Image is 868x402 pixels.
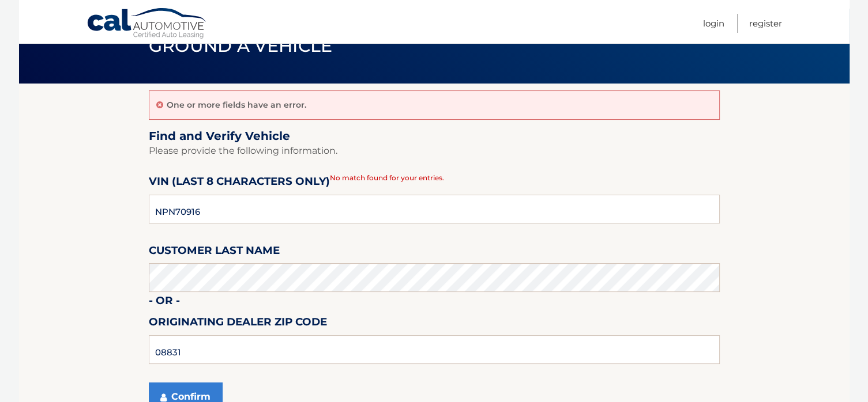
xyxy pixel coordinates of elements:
[149,173,330,194] label: VIN (last 8 characters only)
[87,7,208,41] a: Cal Automotive
[149,129,720,143] h2: Find and Verify Vehicle
[149,242,280,263] label: Customer Last Name
[703,14,724,33] a: Login
[149,292,180,313] label: - or -
[330,173,444,182] span: No match found for your entries.
[167,100,306,110] p: One or more fields have an error.
[749,14,782,33] a: Register
[149,313,327,335] label: Originating Dealer Zip Code
[149,143,720,159] p: Please provide the following information.
[149,35,333,56] span: Ground a Vehicle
